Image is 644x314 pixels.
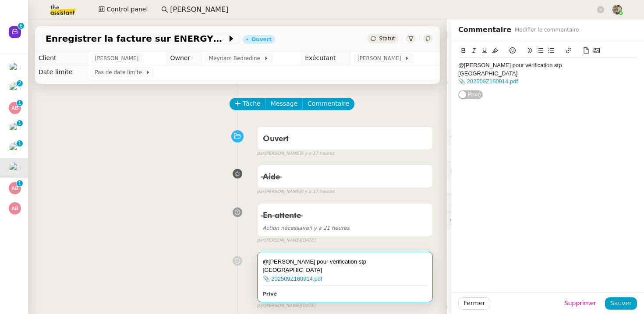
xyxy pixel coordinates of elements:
div: [GEOGRAPHIC_DATA] [263,266,427,275]
nz-badge-sup: 1 [17,120,23,126]
div: 🔐Données client [447,161,644,178]
span: Action nécessaire [263,225,309,231]
img: users%2FHIWaaSoTa5U8ssS5t403NQMyZZE3%2Favatar%2Fa4be050e-05fa-4f28-bbe7-e7e8e4788720 [9,142,21,154]
nz-badge-sup: 1 [17,140,23,146]
div: [GEOGRAPHIC_DATA] [458,70,637,78]
button: Message [265,98,303,110]
span: par [257,188,265,196]
button: Tâche [230,98,266,110]
img: svg [9,102,21,114]
button: Control panel [93,4,153,16]
span: Meyriam Bedredine [209,54,264,63]
span: Fermer [464,298,485,308]
img: svg [9,202,21,214]
td: Date limite [35,65,88,79]
span: 💬 [450,217,522,224]
b: Privé [263,291,277,297]
a: 📎 202509Z160914.pdf [263,275,322,282]
nz-badge-sup: 6 [18,23,24,29]
img: users%2FHIWaaSoTa5U8ssS5t403NQMyZZE3%2Favatar%2Fa4be050e-05fa-4f28-bbe7-e7e8e4788720 [9,122,21,134]
span: Commentaire [458,24,511,36]
button: Supprimer [559,297,602,310]
nz-badge-sup: 1 [17,100,23,106]
img: users%2FHIWaaSoTa5U8ssS5t403NQMyZZE3%2Favatar%2Fa4be050e-05fa-4f28-bbe7-e7e8e4788720 [9,82,21,94]
span: 🔐 [450,165,507,175]
span: Message [271,99,297,109]
small: [PERSON_NAME] [257,188,335,196]
p: 1 [18,140,21,148]
span: Statut [379,36,395,42]
span: par [257,302,265,310]
span: Modifier le commentaire [515,25,579,34]
p: 1 [18,120,21,128]
div: @[PERSON_NAME] pour vérification stp [458,61,637,69]
span: Sauver [610,298,632,308]
img: users%2FHIWaaSoTa5U8ssS5t403NQMyZZE3%2Favatar%2Fa4be050e-05fa-4f28-bbe7-e7e8e4788720 [9,162,21,174]
button: Fermer [458,297,490,310]
div: @[PERSON_NAME] pour vérification stp [263,257,427,266]
span: il y a 21 heures [263,225,350,231]
div: ⏲️Tâches 36:31 34actions [447,194,644,211]
img: 388bd129-7e3b-4cb1-84b4-92a3d763e9b7 [612,5,622,14]
nz-badge-sup: 1 [17,180,23,186]
td: Client [35,51,88,65]
span: Commentaire [308,99,349,109]
p: 2 [18,80,21,88]
span: En attente [263,212,301,220]
img: users%2FHIWaaSoTa5U8ssS5t403NQMyZZE3%2Favatar%2Fa4be050e-05fa-4f28-bbe7-e7e8e4788720 [9,62,21,74]
td: Owner [166,51,202,65]
input: Rechercher [170,4,595,16]
span: par [257,237,265,244]
div: ⚙️Procédures [447,128,644,145]
nz-badge-sup: 2 [17,80,23,86]
button: Privé [458,90,483,99]
span: Tâche [243,99,261,109]
span: il y a 17 heures [301,188,334,196]
span: [DATE] [301,237,315,244]
span: [PERSON_NAME] [95,54,139,63]
a: 📎 202509Z160914.pdf [458,78,518,85]
span: [PERSON_NAME] [357,54,404,63]
div: Ouvert [251,37,272,42]
small: [PERSON_NAME] [257,150,335,157]
p: 1 [18,180,21,188]
span: Control panel [106,4,148,14]
button: Sauver [605,297,637,310]
button: Commentaire [302,98,354,110]
span: Ouvert [263,135,289,143]
span: par [257,150,265,157]
img: svg [9,182,21,194]
span: Aide [263,173,280,181]
span: [DATE] [301,302,315,310]
span: ⚙️ [450,132,496,142]
span: Enregistrer la facture sur ENERGYTRACK [46,34,227,43]
span: Supprimer [564,298,596,308]
span: Privé [468,90,481,99]
p: 6 [19,23,23,31]
span: ⏲️ [450,199,559,206]
div: 💬Commentaires 5 [447,212,644,229]
small: [PERSON_NAME] [257,302,316,310]
td: Exécutant [301,51,350,65]
small: [PERSON_NAME] [257,237,316,244]
p: 1 [18,100,21,108]
span: il y a 17 heures [301,150,334,157]
span: Pas de date limite [95,68,145,77]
